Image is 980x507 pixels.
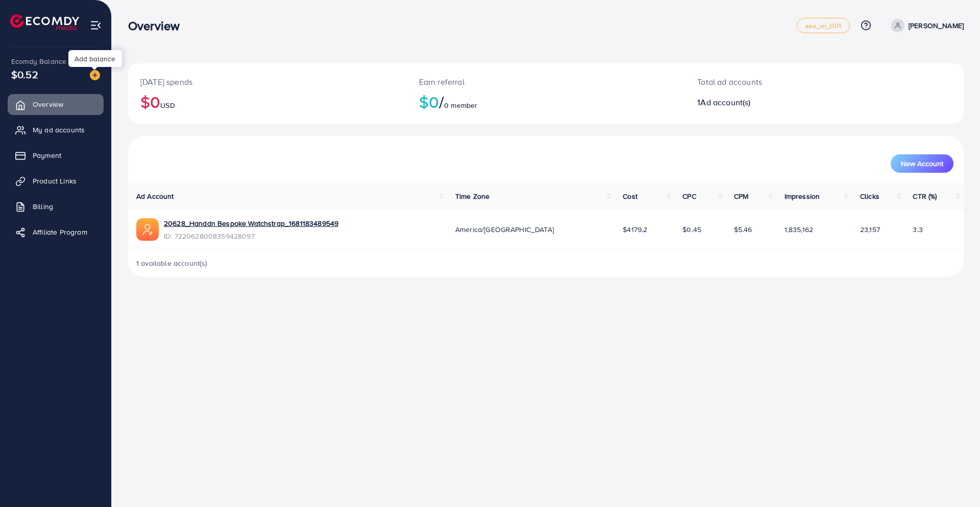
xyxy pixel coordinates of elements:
[8,171,104,191] a: Product Links
[785,191,820,201] span: Impression
[913,191,937,201] span: CTR (%)
[419,76,673,88] p: Earn referral
[455,224,554,235] span: America/[GEOGRAPHIC_DATA]
[860,224,880,235] span: 23,157
[140,76,395,88] p: [DATE] spends
[697,76,881,88] p: Total ad accounts
[68,50,122,67] div: Add balance
[439,90,444,113] span: /
[33,125,85,135] span: My ad accounts
[11,56,66,66] span: Ecomdy Balance
[785,224,813,235] span: 1,835,162
[33,150,61,160] span: Payment
[891,154,953,173] button: New Account
[909,19,964,32] p: [PERSON_NAME]
[136,218,159,241] img: ic-ads-acc.e4c84228.svg
[682,224,701,235] span: $0.45
[8,145,104,166] a: Payment
[682,191,696,201] span: CPC
[901,160,943,167] span: New Account
[623,224,647,235] span: $4179.2
[913,224,922,235] span: 3.3
[33,99,63,109] span: Overview
[33,227,87,237] span: Affiliate Program
[10,14,79,30] img: logo
[8,222,104,242] a: Affiliate Program
[8,120,104,140] a: My ad accounts
[136,191,174,201] span: Ad Account
[164,218,338,228] a: 20628_Handdn Bespoke Watchstrap_1681183489549
[444,100,477,110] span: 0 member
[140,92,395,111] h2: $0
[8,94,104,114] a: Overview
[887,19,964,32] a: [PERSON_NAME]
[160,100,175,110] span: USD
[11,67,38,82] span: $0.52
[8,196,104,217] a: Billing
[805,22,841,29] span: sea_vn_001
[90,19,102,31] img: menu
[937,461,972,499] iframe: Chat
[33,176,77,186] span: Product Links
[734,224,752,235] span: $5.46
[455,191,489,201] span: Time Zone
[697,98,881,107] h2: 1
[860,191,879,201] span: Clicks
[33,201,53,212] span: Billing
[90,70,100,80] img: image
[136,258,208,268] span: 1 available account(s)
[700,97,750,108] span: Ad account(s)
[734,191,748,201] span: CPM
[419,92,673,111] h2: $0
[164,231,338,241] span: ID: 7220628008359428097
[128,18,188,33] h3: Overview
[623,191,638,201] span: Cost
[797,18,850,33] a: sea_vn_001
